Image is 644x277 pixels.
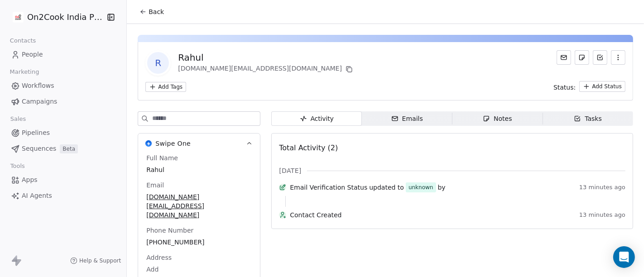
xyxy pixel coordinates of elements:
[146,265,252,274] span: Add
[6,159,29,173] span: Tools
[70,257,121,264] a: Help & Support
[438,183,446,192] span: by
[138,134,260,153] button: Swipe OneSwipe One
[579,211,625,219] span: 13 minutes ago
[145,82,186,92] button: Add Tags
[7,94,119,109] a: Campaigns
[391,114,423,124] div: Emails
[146,192,252,220] span: [DOMAIN_NAME][EMAIL_ADDRESS][DOMAIN_NAME]
[144,153,180,162] span: Full Name
[6,34,40,48] span: Contacts
[613,246,635,268] div: Open Intercom Messenger
[155,139,191,148] span: Swipe One
[7,125,119,140] a: Pipelines
[178,51,355,64] div: Rahul
[146,165,252,174] span: Rahul
[134,4,169,20] button: Back
[369,183,404,192] span: updated to
[22,50,43,59] span: People
[144,181,166,190] span: Email
[279,166,301,175] span: [DATE]
[7,188,119,203] a: AI Agents
[279,143,338,152] span: Total Activity (2)
[27,11,104,23] span: On2Cook India Pvt. Ltd.
[7,141,119,156] a: SequencesBeta
[146,238,252,247] span: [PHONE_NUMBER]
[22,191,52,201] span: AI Agents
[6,112,30,126] span: Sales
[145,140,152,147] img: Swipe One
[290,183,367,192] span: Email Verification Status
[22,81,54,91] span: Workflows
[409,183,433,192] div: unknown
[579,81,625,92] button: Add Status
[7,47,119,62] a: People
[6,65,43,79] span: Marketing
[7,78,119,93] a: Workflows
[11,10,100,25] button: On2Cook India Pvt. Ltd.
[7,172,119,187] a: Apps
[22,175,38,185] span: Apps
[22,97,57,106] span: Campaigns
[22,144,56,153] span: Sequences
[579,184,625,191] span: 13 minutes ago
[144,226,195,235] span: Phone Number
[144,253,173,262] span: Address
[483,114,512,124] div: Notes
[553,83,576,92] span: Status:
[149,7,164,16] span: Back
[574,114,602,124] div: Tasks
[60,144,78,153] span: Beta
[13,12,24,23] img: on2cook%20logo-04%20copy.jpg
[178,64,355,75] div: [DOMAIN_NAME][EMAIL_ADDRESS][DOMAIN_NAME]
[147,52,169,74] span: R
[22,128,50,138] span: Pipelines
[290,210,576,220] span: Contact Created
[79,257,121,264] span: Help & Support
